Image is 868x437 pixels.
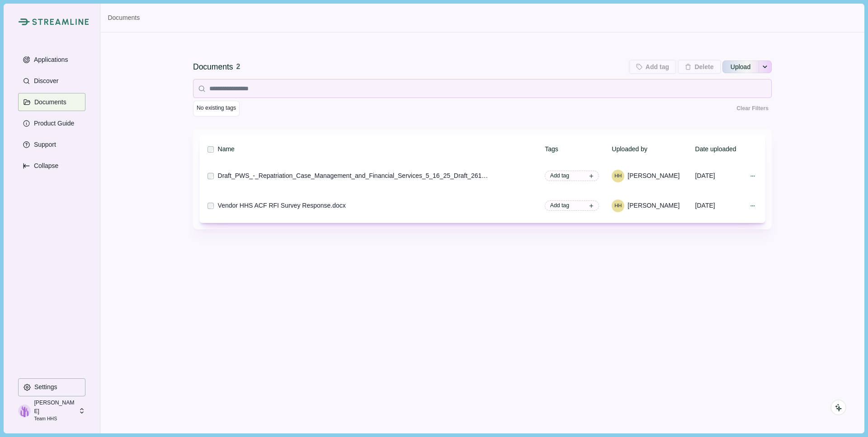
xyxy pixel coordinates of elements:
[678,60,721,74] button: Delete
[18,18,85,25] a: Streamline Climate LogoStreamline Climate Logo
[31,141,56,149] p: Support
[218,171,489,181] div: Draft_PWS_-_Repatriation_Case_Management_and_Financial_Services_5_16_25_Draft_26118977.docx
[193,61,233,73] div: Documents
[218,201,346,210] div: Vendor HHS ACF RFI Survey Response.docx
[18,135,85,153] button: Support
[614,173,622,178] div: Higgins, Haydn
[108,13,140,23] a: Documents
[236,61,241,73] div: 2
[18,18,29,25] img: Streamline Climate Logo
[610,138,693,160] th: Uploaded by
[31,162,58,170] p: Collapse
[193,101,240,116] button: No existing tags
[197,104,236,112] span: No existing tags
[18,378,85,396] button: Settings
[31,56,68,64] p: Applications
[18,51,85,69] button: Applications
[627,201,679,210] span: [PERSON_NAME]
[614,203,622,208] div: Higgins, Haydn
[18,404,31,417] img: profile picture
[31,77,58,85] p: Discover
[31,120,75,127] p: Product Guide
[31,383,57,391] p: Settings
[695,168,745,184] div: [DATE]
[759,60,772,74] button: See more options
[693,138,745,160] th: Date uploaded
[545,171,599,181] button: Add tag
[34,399,75,415] p: [PERSON_NAME]
[31,98,66,106] p: Documents
[550,201,569,209] span: Add tag
[543,138,610,160] th: Tags
[545,200,599,211] button: Add tag
[695,198,745,214] div: [DATE]
[627,171,679,181] span: [PERSON_NAME]
[18,157,85,175] button: Expand
[18,378,85,400] a: Settings
[216,138,543,160] th: Name
[34,415,75,423] p: Team HHS
[18,93,85,111] button: Documents
[722,60,759,74] button: Upload
[18,72,85,90] button: Discover
[18,114,85,132] button: Product Guide
[32,19,89,25] img: Streamline Climate Logo
[550,172,569,180] span: Add tag
[629,60,676,74] button: Add tag
[733,101,772,116] button: Clear Filters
